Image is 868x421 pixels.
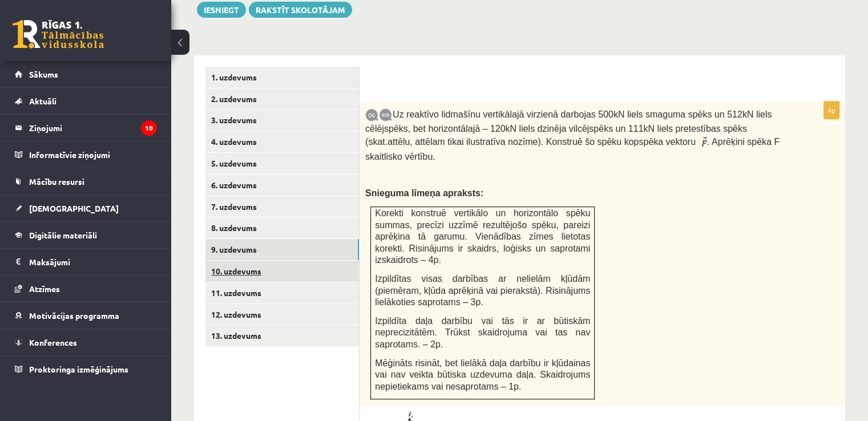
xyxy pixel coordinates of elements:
a: 7. uzdevums [205,196,359,217]
legend: Ziņojumi [29,115,157,141]
legend: Maksājumi [29,249,157,275]
a: 10. uzdevums [205,261,359,282]
a: Proktoringa izmēģinājums [15,356,157,382]
a: [DEMOGRAPHIC_DATA] [15,195,157,221]
a: Mācību resursi [15,168,157,195]
a: 6. uzdevums [205,175,359,196]
a: Digitālie materiāli [15,222,157,248]
span: Mācību resursi [29,176,84,187]
a: 1. uzdevums [205,67,359,88]
a: Sākums [15,61,157,87]
i: 10 [141,120,157,136]
span: Mēģināts risināt, bet lielākā daļa darbību ir kļūdainas vai nav veikta būtiska uzdevuma daļa. Ska... [375,358,590,391]
a: Ziņojumi10 [15,115,157,141]
img: Balts.png [371,83,375,87]
button: Iesniegt [197,2,246,18]
span: Motivācijas programma [29,310,119,321]
img: 9k= [379,108,393,122]
a: Atzīmes [15,276,157,302]
a: 12. uzdevums [205,304,359,325]
span: Izpildīta daļa darbību vai tās ir ar būtiskām neprecizitātēm. Trūkst skaidrojuma vai tas nav sapr... [375,316,590,349]
body: Editor, wiswyg-editor-user-answer-47434008918240 [11,11,462,23]
a: Konferences [15,329,157,355]
a: 11. uzdevums [205,282,359,303]
a: Aktuāli [15,88,157,114]
a: Informatīvie ziņojumi [15,141,157,168]
a: Maksājumi [15,249,157,275]
img: 9k= [365,108,379,122]
span: . Aprēķini spēka F skaitlisko vērtību. [365,137,780,161]
span: Konferences [29,337,77,347]
span: Aktuāli [29,96,56,106]
legend: Informatīvie ziņojumi [29,141,157,168]
span: Snieguma līmeņa apraksts: [365,188,483,198]
span: Proktoringa izmēģinājums [29,364,128,374]
span: Atzīmes [29,284,60,294]
a: 4. uzdevums [205,131,359,152]
span: Digitālie materiāli [29,230,97,240]
span: Sākums [29,69,58,79]
a: 9. uzdevums [205,239,359,260]
a: Motivācijas programma [15,302,157,329]
span: Korekti konstruē vertikālo un horizontālo spēku summas, precīzi uzzīmē rezultējošo spēku, pareizi... [375,208,590,265]
a: 5. uzdevums [205,153,359,174]
a: 13. uzdevums [205,325,359,346]
img: 2wECAwECAwECAwECAwECAwECAwECAwECAwECAwECAwECAwU7ICCOEjKeopOMkxG8wRCh6UqXdK6PEAwXIoqCIGrZjMEFQyQRP... [699,136,707,149]
a: 3. uzdevums [205,110,359,131]
a: 2. uzdevums [205,88,359,110]
span: [DEMOGRAPHIC_DATA] [29,203,119,213]
p: 4p [823,101,839,119]
span: Izpildītas visas darbības ar nelielām kļūdām (piemēram, kļūda aprēķinā vai pierakstā). Risinājums... [375,274,590,307]
a: Rīgas 1. Tālmācības vidusskola [13,20,104,48]
a: Rakstīt skolotājam [249,2,352,18]
a: 8. uzdevums [205,217,359,238]
span: Uz reaktīvo lidmašīnu vertikālajā virzienā darbojas 500kN liels smaguma spēks un 512kN liels cēlē... [365,110,772,147]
